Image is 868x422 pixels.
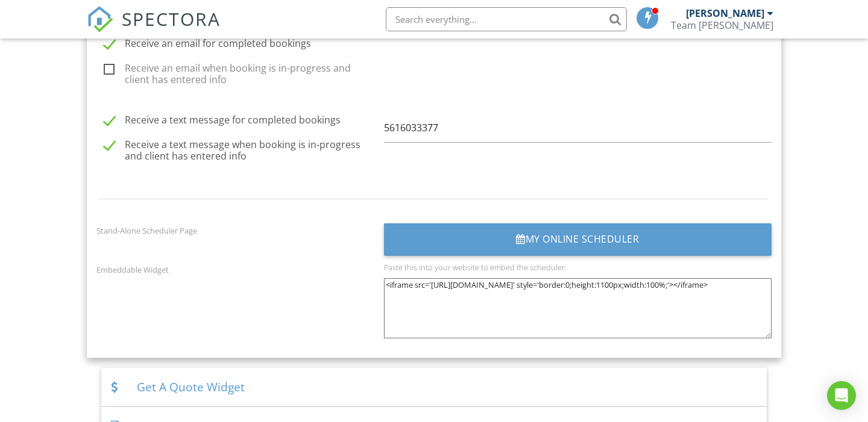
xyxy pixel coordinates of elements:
span: SPECTORA [122,6,221,31]
div: [PERSON_NAME] [686,7,764,19]
label: Receive an email for completed bookings [104,38,377,53]
a: SPECTORA [87,16,221,42]
label: Embeddable Widget [96,264,169,275]
textarea: <iframe src='[URL][DOMAIN_NAME]' style='border:0;height:1100px;width:100%;'></iframe> [384,278,772,338]
label: Stand-Alone Scheduler Page [96,225,197,236]
div: Paste this into your website to embed the scheduler: [384,262,772,272]
a: My Online Scheduler [384,223,772,256]
label: Receive an email when booking is in-progress and client has entered info [104,63,377,78]
div: Get A Quote Widget [101,368,767,407]
div: Open Intercom Messenger [827,381,856,410]
label: Receive a text message when booking is in-progress and client has entered info [104,139,377,154]
input: Enter phone number [384,113,772,143]
input: Search everything... [386,7,627,31]
div: Team Rigoli [671,19,773,31]
label: Receive a text message for completed bookings [104,114,377,129]
img: The Best Home Inspection Software - Spectora [87,6,113,33]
